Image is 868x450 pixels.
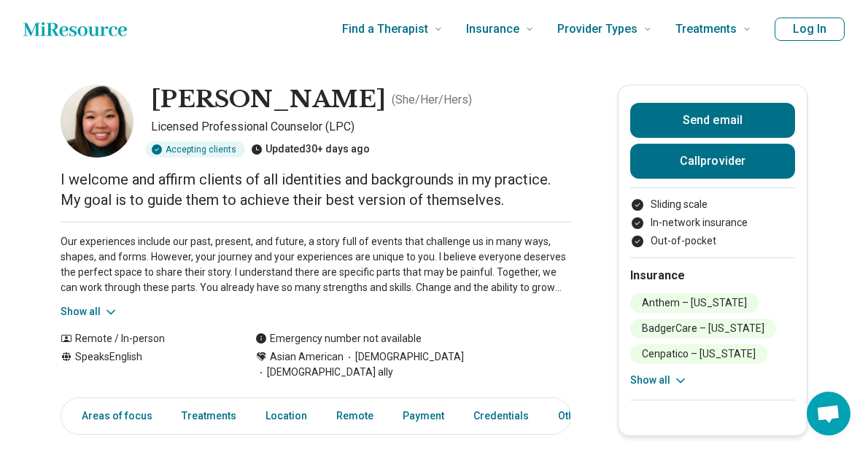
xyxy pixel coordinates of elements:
button: Callprovider [630,144,795,179]
p: Licensed Professional Counselor (LPC) [151,118,571,136]
h1: [PERSON_NAME] [151,85,386,115]
button: Show all [630,373,688,388]
a: Home page [23,15,127,44]
a: Payment [394,401,453,431]
button: Log In [775,18,845,41]
li: In-network insurance [630,215,795,230]
li: Cenpatico – [US_STATE] [630,344,767,364]
img: Houa Yang, Licensed Professional Counselor (LPC) [61,85,133,158]
p: Our experiences include our past, present, and future, a story full of events that challenge us i... [61,234,571,295]
p: ( She/Her/Hers ) [392,91,472,109]
a: Credentials [465,401,538,431]
ul: Payment options [630,197,795,249]
a: Other [549,401,602,431]
div: Open chat [807,392,850,435]
a: Location [257,401,316,431]
span: [DEMOGRAPHIC_DATA] ally [255,365,393,380]
li: BadgerCare – [US_STATE] [630,319,776,338]
div: Accepting clients [145,141,245,158]
span: [DEMOGRAPHIC_DATA] [344,349,464,365]
span: Insurance [466,19,519,39]
span: Provider Types [557,19,638,39]
li: Anthem – [US_STATE] [630,293,759,313]
div: Speaks English [61,349,226,380]
li: Out-of-pocket [630,233,795,249]
button: Show all [61,304,118,319]
div: Updated 30+ days ago [251,141,370,158]
p: I welcome and affirm clients of all identities and backgrounds in my practice. My goal is to guid... [61,169,571,210]
button: Send email [630,103,795,138]
div: Remote / In-person [61,331,226,346]
span: Asian American [270,349,344,365]
span: Treatments [675,19,737,39]
a: Treatments [173,401,245,431]
span: Find a Therapist [342,19,428,39]
div: Emergency number not available [255,331,422,346]
h2: Insurance [630,267,795,284]
li: Sliding scale [630,197,795,212]
a: Areas of focus [64,401,161,431]
a: Remote [328,401,382,431]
